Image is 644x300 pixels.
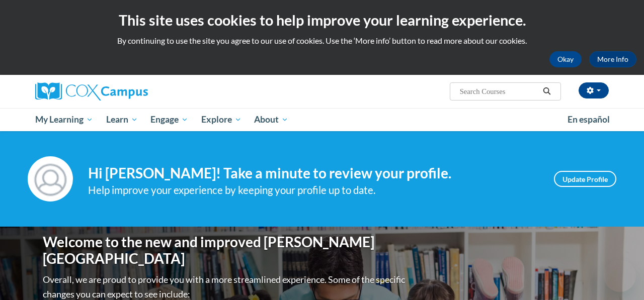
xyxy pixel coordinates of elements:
[43,234,408,267] h1: Welcome to the new and improved [PERSON_NAME][GEOGRAPHIC_DATA]
[144,108,195,131] a: Engage
[28,156,73,202] img: Profile Image
[150,114,188,126] span: Engage
[28,108,616,131] div: Main menu
[35,82,216,101] a: Cox Campus
[35,114,93,126] span: My Learning
[248,108,295,131] a: About
[459,85,539,97] input: Search Courses
[579,82,609,98] button: Account Settings
[568,114,610,125] span: En español
[106,114,138,126] span: Learn
[554,171,616,187] a: Update Profile
[29,108,100,131] a: My Learning
[88,182,539,198] div: Help improve your experience by keeping your profile up to date.
[201,114,242,126] span: Explore
[8,35,636,46] p: By continuing to use the site you agree to our use of cookies. Use the ‘More info’ button to read...
[100,108,144,131] a: Learn
[88,165,539,182] h4: Hi [PERSON_NAME]! Take a minute to review your profile.
[8,10,636,30] h2: This site uses cookies to help improve your learning experience.
[195,108,248,131] a: Explore
[539,85,554,97] button: Search
[254,114,288,126] span: About
[604,260,636,292] iframe: Button to launch messaging window
[549,51,582,67] button: Okay
[35,82,148,101] img: Cox Campus
[589,51,636,67] a: More Info
[561,109,616,130] a: En español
